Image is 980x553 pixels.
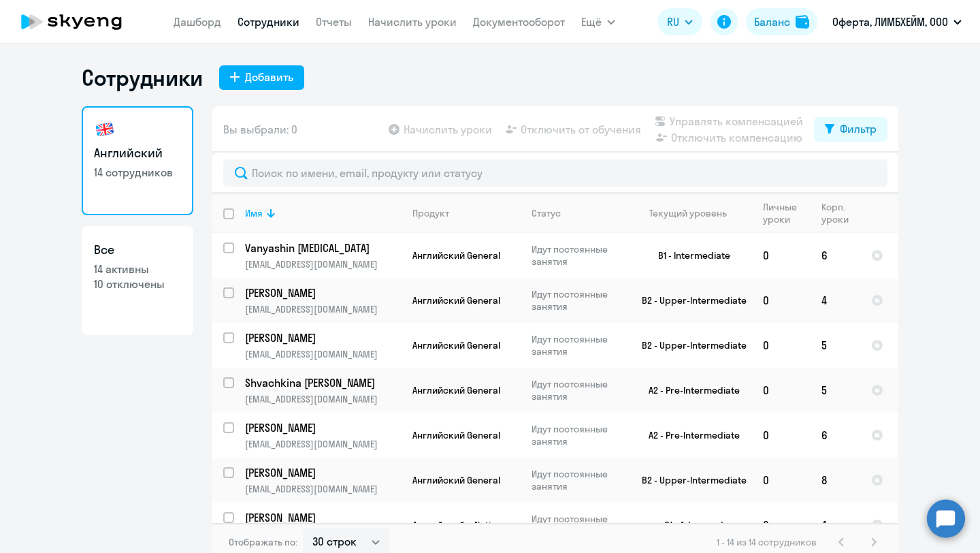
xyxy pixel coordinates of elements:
p: Оферта, ЛИМБХЕЙМ, ООО [832,14,948,30]
div: Имя [245,207,401,219]
button: RU [657,8,702,35]
td: A2 - Pre-Intermediate [625,413,752,458]
p: [EMAIL_ADDRESS][DOMAIN_NAME] [245,393,401,405]
span: Английский General [412,384,500,396]
p: Идут постоянные занятия [532,333,625,358]
td: 5 [811,323,860,368]
button: Добавить [219,65,304,90]
h3: Все [94,241,181,259]
p: Идут постоянные занятия [532,423,625,447]
div: Корп. уроки [821,201,851,225]
td: C1 - Advanced [625,503,752,548]
h3: Английский [94,144,181,162]
p: [PERSON_NAME] [245,330,399,345]
a: [PERSON_NAME] [245,420,401,435]
td: 0 [752,413,811,458]
td: 0 [752,503,811,548]
button: Ещё [581,8,615,35]
a: Отчеты [316,15,352,29]
p: 14 активны [94,262,181,276]
td: 0 [752,233,811,278]
p: Идут постоянные занятия [532,468,625,492]
button: Балансbalance [746,8,817,35]
div: Личные уроки [763,201,801,225]
p: [PERSON_NAME] [245,420,399,435]
h1: Сотрудники [82,64,203,91]
a: Сотрудники [238,15,299,29]
a: Документооборот [473,15,565,29]
p: 10 отключены [94,276,181,291]
span: Вы выбрали: 0 [223,121,297,138]
div: Имя [245,207,263,219]
a: Shvachkina [PERSON_NAME] [245,375,401,390]
a: [PERSON_NAME] [245,285,401,300]
div: Добавить [245,69,293,85]
img: english [94,118,116,140]
td: A2 - Pre-Intermediate [625,368,752,413]
td: 0 [752,323,811,368]
span: Английский с Native [412,519,501,531]
td: B1 - Intermediate [625,233,752,278]
p: [EMAIL_ADDRESS][DOMAIN_NAME] [245,258,401,270]
td: B2 - Upper-Intermediate [625,458,752,503]
p: 14 сотрудников [94,165,181,180]
a: Начислить уроки [368,15,457,29]
td: 0 [752,458,811,503]
p: Vanyashin [MEDICAL_DATA] [245,240,399,255]
div: Баланс [754,14,790,30]
td: 5 [811,368,860,413]
span: Английский General [412,339,500,351]
span: 1 - 14 из 14 сотрудников [717,536,817,548]
td: 0 [752,278,811,323]
span: Английский General [412,249,500,262]
div: Фильтр [840,121,877,137]
input: Поиск по имени, email, продукту или статусу [223,159,887,187]
span: Английский General [412,474,500,486]
p: Идут постоянные занятия [532,288,625,313]
span: Ещё [581,14,602,30]
td: 8 [811,458,860,503]
a: [PERSON_NAME] [245,330,401,345]
button: Фильтр [814,117,887,142]
a: [PERSON_NAME] [245,465,401,480]
p: [EMAIL_ADDRESS][DOMAIN_NAME] [245,483,401,495]
td: B2 - Upper-Intermediate [625,278,752,323]
a: Дашборд [174,15,221,29]
div: Корп. уроки [821,201,860,225]
div: Текущий уровень [636,207,751,219]
p: [EMAIL_ADDRESS][DOMAIN_NAME] [245,438,401,450]
p: Идут постоянные занятия [532,243,625,268]
p: [PERSON_NAME] [245,285,399,300]
p: [PERSON_NAME] [245,465,399,480]
div: Текущий уровень [649,207,727,219]
p: Идут постоянные занятия [532,378,625,402]
a: [PERSON_NAME] [245,510,401,525]
p: Идут постоянные занятия [532,513,625,537]
span: Английский General [412,294,500,306]
p: [EMAIL_ADDRESS][DOMAIN_NAME] [245,348,401,360]
a: Все14 активны10 отключены [82,226,193,335]
td: 6 [811,233,860,278]
div: Продукт [412,207,449,219]
td: 0 [752,368,811,413]
td: 6 [811,413,860,458]
td: 4 [811,503,860,548]
p: [PERSON_NAME] [245,510,399,525]
td: 4 [811,278,860,323]
div: Личные уроки [763,201,810,225]
span: Отображать по: [229,536,297,548]
img: balance [796,15,809,29]
a: Английский14 сотрудников [82,106,193,215]
span: RU [667,14,679,30]
div: Статус [532,207,561,219]
button: Оферта, ЛИМБХЕЙМ, ООО [826,5,968,38]
td: B2 - Upper-Intermediate [625,323,752,368]
p: Shvachkina [PERSON_NAME] [245,375,399,390]
div: Статус [532,207,625,219]
p: [EMAIL_ADDRESS][DOMAIN_NAME] [245,303,401,315]
a: Vanyashin [MEDICAL_DATA] [245,240,401,255]
span: Английский General [412,429,500,441]
div: Продукт [412,207,520,219]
